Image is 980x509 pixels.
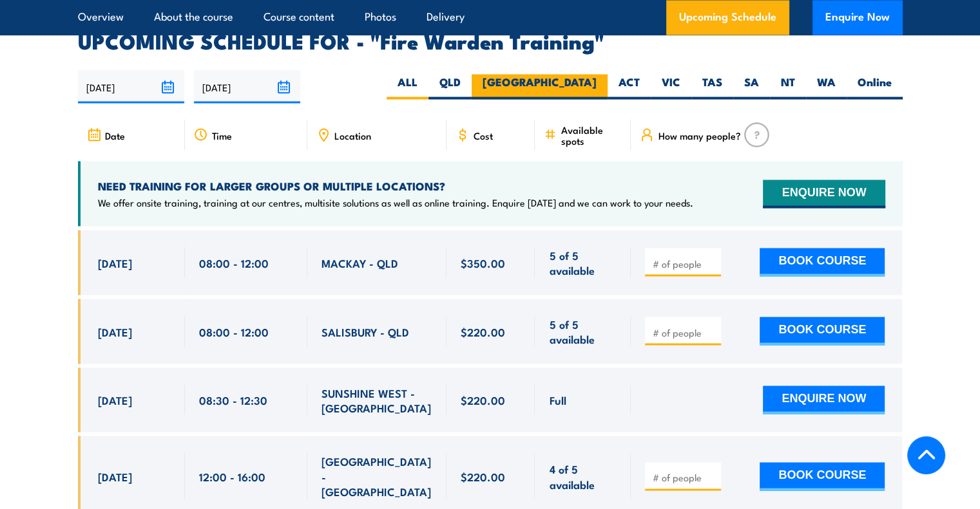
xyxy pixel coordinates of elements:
[105,129,125,140] span: Date
[549,392,566,407] span: Full
[322,324,409,338] span: SALISBURY - QLD
[98,324,132,338] span: [DATE]
[194,70,300,103] input: To date
[461,255,505,270] span: $350.00
[461,468,505,483] span: $220.00
[652,257,716,270] input: # of people
[472,74,608,99] label: [GEOGRAPHIC_DATA]
[763,385,885,414] button: ENQUIRE NOW
[322,385,432,415] span: SUNSHINE WEST - [GEOGRAPHIC_DATA]
[549,461,617,491] span: 4 of 5 available
[199,324,269,338] span: 08:00 - 12:00
[691,74,733,99] label: TAS
[760,462,885,490] button: BOOK COURSE
[212,129,232,140] span: Time
[733,74,770,99] label: SA
[474,129,493,140] span: Cost
[334,129,371,140] span: Location
[199,468,265,483] span: 12:00 - 16:00
[847,74,903,99] label: Online
[549,316,617,346] span: 5 of 5 available
[78,70,184,103] input: From date
[806,74,847,99] label: WA
[608,74,651,99] label: ACT
[760,248,885,276] button: BOOK COURSE
[652,326,716,338] input: # of people
[199,392,267,407] span: 08:30 - 12:30
[98,468,132,483] span: [DATE]
[78,32,903,50] h2: UPCOMING SCHEDULE FOR - "Fire Warden Training"
[98,392,132,407] span: [DATE]
[387,74,428,99] label: ALL
[322,255,398,270] span: MACKAY - QLD
[770,74,806,99] label: NT
[763,180,885,208] button: ENQUIRE NOW
[658,129,740,140] span: How many people?
[98,196,693,208] p: We offer onsite training, training at our centres, multisite solutions as well as online training...
[651,74,691,99] label: VIC
[461,324,505,338] span: $220.00
[549,247,617,277] span: 5 of 5 available
[98,178,693,192] h4: NEED TRAINING FOR LARGER GROUPS OR MULTIPLE LOCATIONS?
[461,392,505,407] span: $220.00
[98,255,132,270] span: [DATE]
[561,124,622,145] span: Available spots
[199,255,269,270] span: 08:00 - 12:00
[428,74,472,99] label: QLD
[322,453,432,498] span: [GEOGRAPHIC_DATA] - [GEOGRAPHIC_DATA]
[652,470,716,483] input: # of people
[760,317,885,345] button: BOOK COURSE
